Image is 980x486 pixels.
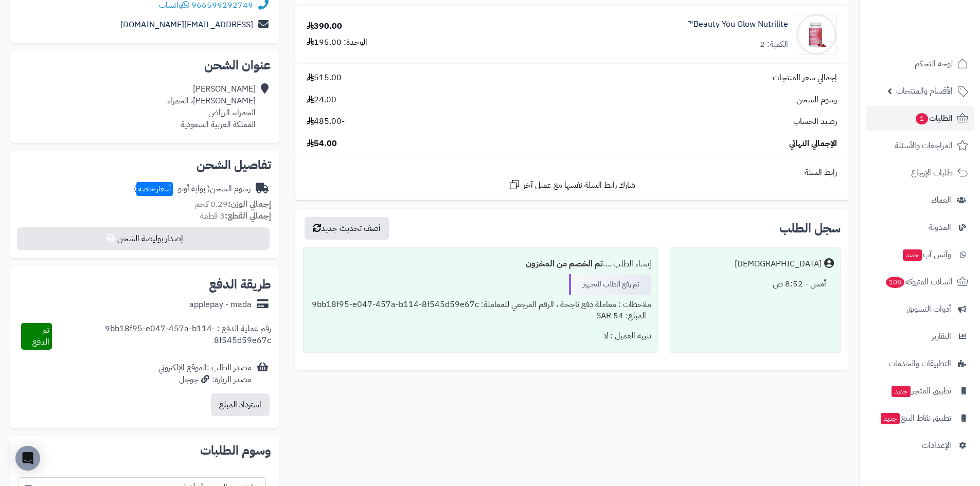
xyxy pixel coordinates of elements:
b: تم الخصم من المخزون [526,258,603,270]
strong: إجمالي القطع: [225,210,271,222]
div: 390.00 [307,21,342,32]
span: رسوم الشحن [796,94,837,106]
div: [PERSON_NAME] [PERSON_NAME]، الحمراء الحمراء، الرياض المملكة العربية السعودية [167,83,256,130]
a: التقارير [866,324,974,349]
a: المدونة [866,215,974,240]
a: الطلبات1 [866,106,974,131]
h2: وسوم الطلبات [19,444,271,457]
h2: تفاصيل الشحن [19,159,271,171]
a: لوحة التحكم [866,51,974,76]
img: logo-2.png [910,29,970,50]
span: طلبات الإرجاع [911,166,953,180]
button: استرداد المبلغ [211,393,270,416]
span: التطبيقات والخدمات [888,356,951,371]
span: جديد [881,413,900,424]
span: المراجعات والأسئلة [895,138,953,153]
a: تطبيق نقاط البيعجديد [866,406,974,430]
div: ملاحظات : معاملة دفع ناجحة ، الرقم المرجعي للمعاملة: 9bb18f95-e047-457a-b114-8f545d59e67c - المبل... [310,295,651,327]
span: تم الدفع [32,324,49,348]
span: 1 [916,113,928,124]
div: applepay - mada [189,299,252,311]
span: 108 [886,277,904,288]
span: شارك رابط السلة نفسها مع عميل آخر [523,179,635,191]
div: إنشاء الطلب .... [310,254,651,274]
a: السلات المتروكة108 [866,269,974,294]
a: المراجعات والأسئلة [866,133,974,158]
span: الأقسام والمنتجات [896,84,953,98]
div: مصدر الزيارة: جوجل [158,374,252,386]
h3: سجل الطلب [779,222,841,235]
span: رصيد الحساب [793,116,837,128]
a: أدوات التسويق [866,297,974,321]
a: وآتس آبجديد [866,242,974,267]
span: أدوات التسويق [906,302,951,316]
small: 3 قطعة [200,210,271,222]
span: وآتس آب [902,247,951,262]
a: الإعدادات [866,433,974,458]
a: تطبيق المتجرجديد [866,379,974,403]
span: الإعدادات [922,438,951,453]
small: 0.29 كجم [195,198,271,210]
span: 24.00 [307,94,336,106]
div: رابط السلة [299,167,845,178]
div: رقم عملية الدفع : 9bb18f95-e047-457a-b114-8f545d59e67c [52,323,271,350]
span: -485.00 [307,116,345,128]
span: إجمالي سعر المنتجات [773,72,837,84]
span: العملاء [931,193,951,207]
span: الطلبات [915,111,953,125]
span: الإجمالي النهائي [789,138,837,150]
span: 54.00 [307,138,337,150]
strong: إجمالي الوزن: [228,198,271,210]
h2: عنوان الشحن [19,59,271,71]
a: [EMAIL_ADDRESS][DOMAIN_NAME] [120,19,253,31]
div: تنبيه العميل : لا [310,326,651,346]
span: جديد [892,386,911,397]
span: ( بوابة أوتو - ) [134,183,210,195]
div: الوحدة: 195.00 [307,37,367,48]
div: [DEMOGRAPHIC_DATA] [735,258,822,270]
span: التقارير [932,329,951,344]
button: إصدار بوليصة الشحن [17,227,270,250]
a: Beauty You Glow Nutrilite™ [688,19,788,30]
a: طلبات الإرجاع [866,160,974,185]
button: أضف تحديث جديد [305,217,389,240]
a: شارك رابط السلة نفسها مع عميل آخر [508,178,635,191]
span: تطبيق المتجر [890,384,951,398]
span: لوحة التحكم [915,57,953,71]
span: السلات المتروكة [885,275,953,289]
a: العملاء [866,188,974,212]
span: جديد [903,249,922,261]
span: تطبيق نقاط البيع [880,411,951,425]
span: المدونة [929,220,951,235]
div: مصدر الطلب :الموقع الإلكتروني [158,362,252,386]
h2: طريقة الدفع [209,278,271,291]
img: 1737209921-308613_IMAGE_product-image_800_800-90x90.jpg [796,14,836,55]
div: الكمية: 2 [760,39,788,50]
div: رسوم الشحن [134,183,251,195]
span: 515.00 [307,72,342,84]
span: أسعار خاصة [136,182,173,196]
div: أمس - 8:52 ص [675,274,834,294]
a: التطبيقات والخدمات [866,351,974,376]
div: تم رفع الطلب للتجهيز [569,274,651,295]
div: Open Intercom Messenger [15,446,40,471]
